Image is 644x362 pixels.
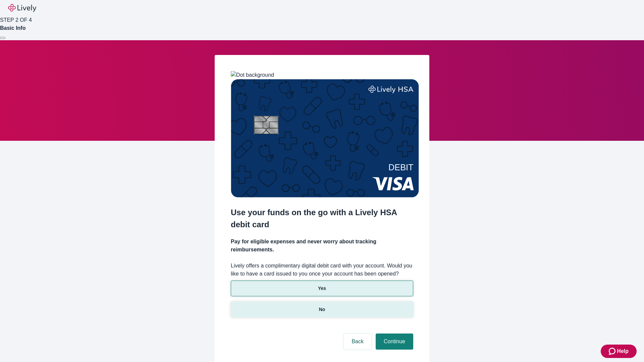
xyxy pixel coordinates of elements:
[231,262,413,278] label: Lively offers a complimentary digital debit card with your account. Would you like to have a card...
[318,285,326,292] p: Yes
[231,238,413,254] h4: Pay for eligible expenses and never worry about tracking reimbursements.
[8,4,36,12] img: Lively
[231,79,419,197] img: Debit card
[376,334,413,350] button: Continue
[343,334,372,350] button: Back
[601,345,637,358] button: Zendesk support iconHelp
[231,302,413,317] button: No
[231,71,274,79] img: Dot background
[231,206,413,231] h2: Use your funds on the go with a Lively HSA debit card
[617,347,629,355] span: Help
[231,281,413,296] button: Yes
[319,306,325,313] p: No
[609,347,617,355] svg: Zendesk support icon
